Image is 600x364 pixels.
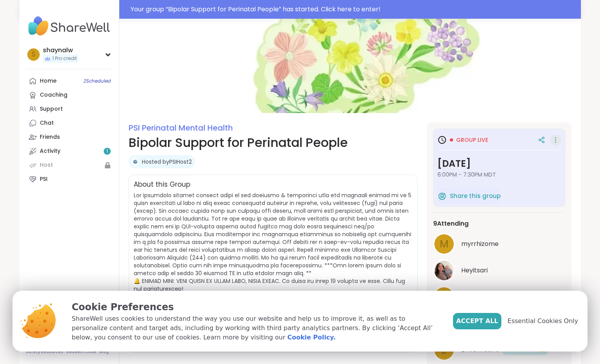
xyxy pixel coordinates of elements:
div: Activity [40,147,60,155]
img: Bipolar Support for Perinatal People cover image [119,11,581,113]
a: A[PERSON_NAME] [433,286,565,308]
span: Lor ipsumdolo sitamet consect adipi el sed doeiusmo & temporinci utla etd magnaali enimad mi ve 5... [134,191,412,347]
span: 1 [106,148,108,155]
a: Chat [26,116,113,130]
a: mmyrrhizome [433,233,565,255]
a: HeyitsariHeyitsari [433,260,565,281]
a: Coaching [26,88,113,102]
h2: About this Group [134,180,190,190]
button: Accept All [453,313,501,329]
img: ShareWell Nav Logo [26,12,113,40]
span: m [440,237,448,252]
div: Host [40,161,53,169]
a: Hosted byPSIHost2 [142,158,192,166]
img: PSIHost2 [131,158,139,166]
div: Chat [40,119,54,127]
p: Cookie Preferences [72,300,441,314]
div: Your group “ Bipolar Support for Perinatal People ” has started. Click here to enter! [131,5,576,14]
div: Home [40,77,57,85]
div: Support [40,105,63,113]
div: shaynalw [43,46,78,55]
h3: [DATE] [437,157,561,171]
span: Group live [456,136,488,144]
span: Heyitsari [461,266,488,275]
a: Safety Resources [26,349,63,355]
a: Blog [99,349,109,355]
div: Friends [40,133,60,141]
span: 6:00PM - 7:30PM MDT [437,171,561,178]
span: Share this group [450,192,501,201]
span: myrrhizome [461,239,499,249]
a: Activity1 [26,144,113,158]
a: Support [26,102,113,116]
a: PSI [26,172,113,186]
p: ShareWell uses cookies to understand the way you use our website and help us to improve it, as we... [72,314,441,342]
span: 2 Scheduled [83,78,111,84]
div: PSI [40,175,48,183]
a: Redeem Code [66,349,96,355]
a: Friends [26,130,113,144]
span: 9 Attending [433,219,469,228]
img: Heyitsari [434,261,454,280]
img: ShareWell Logomark [437,191,447,201]
span: A [441,290,448,305]
a: Host [26,158,113,172]
span: Accept All [456,316,498,326]
button: Share this group [437,188,501,204]
span: Essential Cookies Only [508,316,578,326]
a: PSI Perinatal Mental Health [129,122,233,133]
h1: Bipolar Support for Perinatal People [129,133,418,152]
a: Home2Scheduled [26,74,113,88]
a: Cookie Policy. [287,333,336,342]
div: Coaching [40,91,67,99]
span: s [32,49,35,60]
span: 1 Pro credit [52,55,77,62]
